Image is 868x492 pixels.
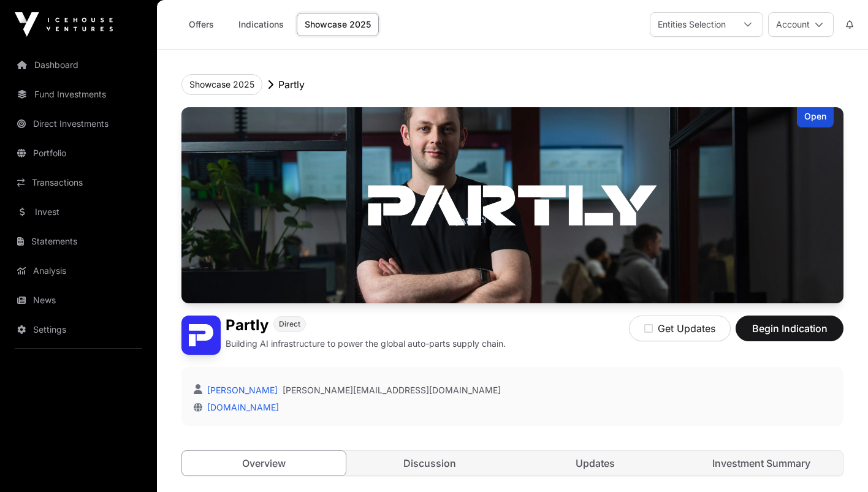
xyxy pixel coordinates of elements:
[10,287,147,314] a: News
[514,451,677,475] a: Updates
[230,13,292,36] a: Indications
[10,228,147,255] a: Statements
[283,384,501,396] a: [PERSON_NAME][EMAIL_ADDRESS][DOMAIN_NAME]
[10,257,147,284] a: Analysis
[181,450,346,476] a: Overview
[10,140,147,167] a: Portfolio
[650,13,733,36] div: Entities Selection
[202,402,279,412] a: [DOMAIN_NAME]
[10,110,147,137] a: Direct Investments
[205,385,278,395] a: [PERSON_NAME]
[736,328,843,340] a: Begin Indication
[807,433,868,492] iframe: Chat Widget
[348,451,512,475] a: Discussion
[226,338,506,350] p: Building AI infrastructure to power the global auto-parts supply chain.
[15,12,113,37] img: Icehouse Ventures Logo
[768,12,834,37] button: Account
[736,316,843,341] button: Begin Indication
[797,107,834,127] div: Open
[10,51,147,78] a: Dashboard
[181,316,221,355] img: Partly
[181,107,843,303] img: Partly
[10,199,147,225] a: Invest
[226,316,268,335] h1: Partly
[751,321,828,336] span: Begin Indication
[10,316,147,343] a: Settings
[279,319,300,329] span: Direct
[680,451,843,475] a: Investment Summary
[10,169,147,196] a: Transactions
[629,316,731,341] button: Get Updates
[10,81,147,108] a: Fund Investments
[278,77,305,92] p: Partly
[182,451,843,475] nav: Tabs
[297,13,379,36] a: Showcase 2025
[177,13,226,36] a: Offers
[181,74,262,95] button: Showcase 2025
